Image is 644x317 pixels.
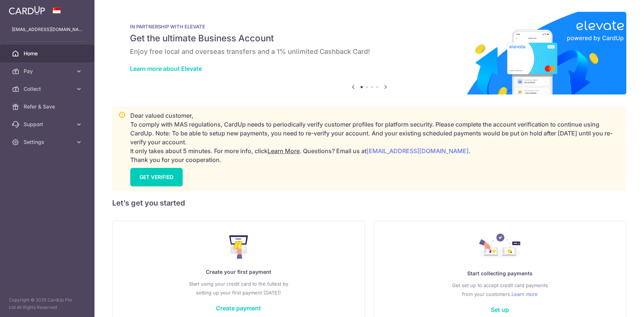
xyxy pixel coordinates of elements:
span: Refer & Save [24,103,72,110]
a: GET VERIFIED [130,168,183,186]
img: CardUp [9,6,45,15]
p: IN PARTNERSHIP WITH ELEVATE [130,24,609,30]
a: Set up [491,306,509,313]
span: Collect [24,85,72,93]
a: Create payment [216,304,261,312]
p: Get set up to accept credit card payments from your customers. [389,281,612,299]
a: Learn more about Elevate [130,65,202,72]
p: Start collecting payments [389,269,612,278]
img: Collect Payment [479,234,521,260]
span: Pay [24,68,72,75]
h6: Enjoy free local and overseas transfers and a 1% unlimited Cashback Card! [130,47,609,56]
h5: Let’s get you started [112,197,626,209]
a: Learn More [268,147,300,155]
a: [EMAIL_ADDRESS][DOMAIN_NAME] [366,147,469,155]
p: [EMAIL_ADDRESS][DOMAIN_NAME] [12,26,83,33]
p: Dear valued customer, To comply with MAS regulations, CardUp needs to periodically verify custome... [130,111,620,164]
img: Renovation banner [112,12,626,94]
span: Home [24,50,72,57]
img: Make Payment [229,235,248,259]
p: Start using your credit card to the fullest by setting up your first payment [DATE]! [127,279,350,297]
h5: Get the ultimate Business Account [130,32,609,44]
p: Create your first payment [127,268,350,276]
span: Settings [24,138,72,146]
span: Support [24,121,72,128]
a: Learn more [512,290,538,299]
